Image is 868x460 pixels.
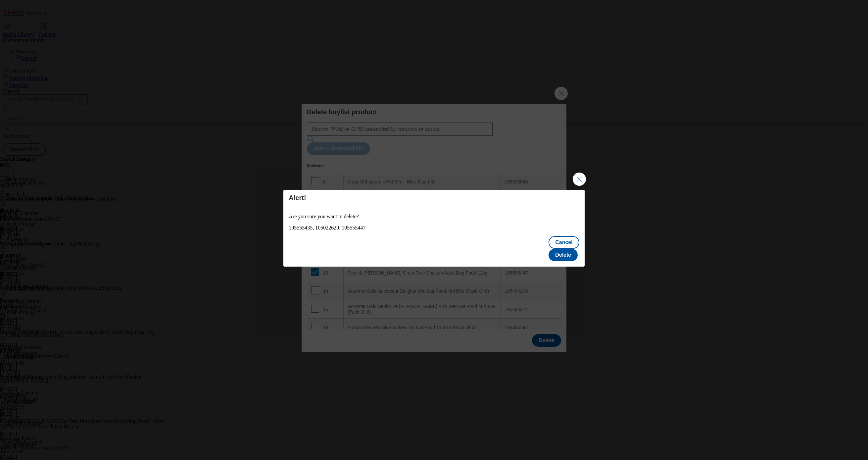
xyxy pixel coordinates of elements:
[573,173,586,186] button: Close Modal
[549,249,578,261] button: Delete
[289,214,579,220] p: Are you sure you want to delete?
[289,225,579,231] div: 105555435, 105022629, 105555447
[549,236,579,249] button: Cancel
[283,190,584,267] div: Modal
[289,194,579,202] h4: Alert!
